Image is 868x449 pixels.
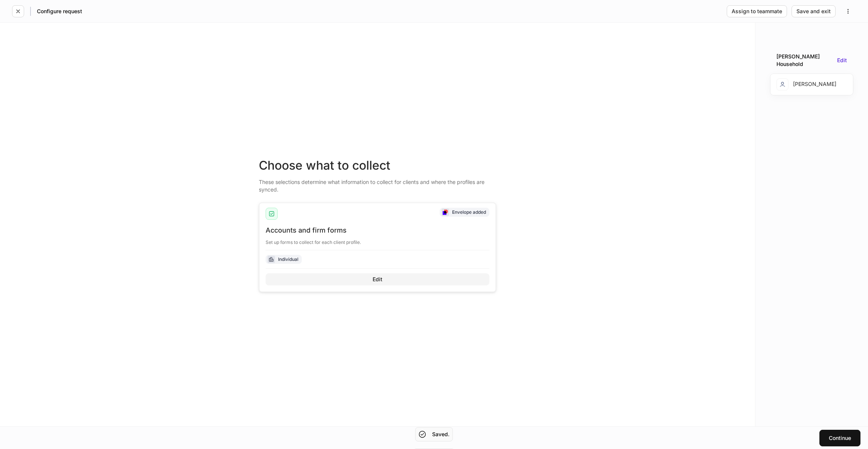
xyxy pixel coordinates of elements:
div: Continue [829,435,851,441]
div: Accounts and firm forms [266,226,489,235]
h5: Configure request [37,8,82,15]
div: Set up forms to collect for each client profile. [266,235,489,245]
button: Continue [819,430,860,446]
div: [PERSON_NAME] Household [776,53,834,68]
button: Assign to teammate [727,5,787,17]
div: Edit [373,277,382,282]
div: These selections determine what information to collect for clients and where the profiles are syn... [259,174,496,193]
div: Save and exit [796,9,831,14]
div: [PERSON_NAME] [776,78,836,90]
h5: Saved. [432,431,449,438]
div: Envelope added [452,208,486,216]
div: Assign to teammate [732,9,782,14]
button: Save and exit [792,5,836,17]
div: Choose what to collect [259,157,496,174]
div: Individual [278,256,298,263]
button: Edit [837,58,847,63]
button: Edit [266,273,489,285]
